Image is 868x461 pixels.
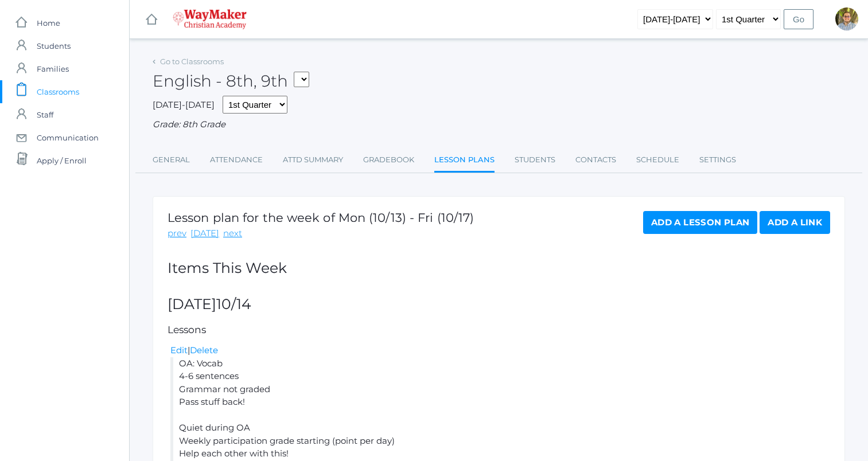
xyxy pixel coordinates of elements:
span: Staff [37,103,53,126]
span: Communication [37,126,99,149]
h5: Lessons [168,325,830,335]
a: Add a Lesson Plan [643,211,757,234]
a: Delete [190,345,218,355]
a: Lesson Plans [434,149,495,173]
span: [DATE]-[DATE] [153,99,215,110]
a: [DATE] [190,227,219,240]
a: Students [515,149,555,171]
span: Apply / Enroll [37,149,87,172]
a: Contacts [575,149,616,171]
a: Settings [699,149,736,171]
a: Edit [170,345,188,355]
a: Attd Summary [283,149,343,171]
img: 4_waymaker-logo-stack-white.png [173,9,247,29]
a: Attendance [210,149,263,171]
a: General [153,149,190,171]
h1: Lesson plan for the week of Mon (10/13) - Fri (10/17) [168,211,474,224]
span: Families [37,57,69,80]
a: prev [168,227,186,240]
div: Kylen Braileanu [835,7,858,30]
span: Home [37,11,60,34]
input: Go [784,9,813,29]
h2: [DATE] [168,296,830,312]
a: Schedule [636,149,679,171]
div: Grade: 8th Grade [153,118,845,131]
span: Classrooms [37,80,79,103]
a: Gradebook [363,149,414,171]
span: Students [37,34,71,57]
a: Add a Link [760,211,830,234]
span: 10/14 [216,295,251,312]
a: Go to Classrooms [160,57,224,66]
div: | [170,344,830,357]
a: next [223,227,242,240]
h2: Items This Week [168,260,830,276]
h2: English - 8th, 9th [153,72,309,90]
